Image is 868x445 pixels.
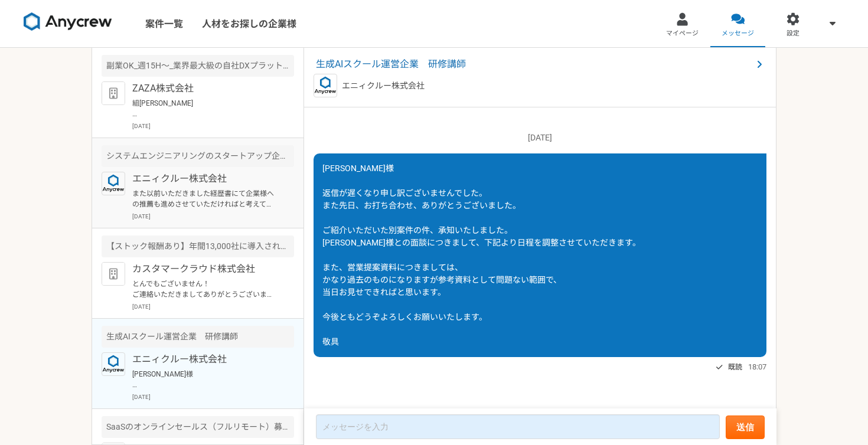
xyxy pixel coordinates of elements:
[132,81,278,96] p: ZAZA株式会社
[102,55,294,77] div: 副業OK_週15H〜_業界最大級の自社DXプラットフォームのコンサルティング営業
[102,416,294,438] div: SaaSのオンラインセールス（フルリモート）募集
[132,212,294,221] p: [DATE]
[132,188,278,210] p: また以前いただきました経歴書にて企業様への推薦も進めさせていただければと考えております。こちら並行して進めさせていただいても大丈夫でしょうか？ よろしくお願いいたします。
[342,80,425,92] p: エニィクルー株式会社
[132,279,278,300] p: とんでもございません！ ご連絡いただきましてありがとうございます。 村脇様宛に[DATE] 16:00 - 17:00にて日程調整させて頂きました！
[132,262,278,276] p: カスタマークラウド株式会社
[314,74,337,97] img: logo_text_blue_01.png
[314,132,766,144] p: [DATE]
[132,352,278,367] p: エニィクルー株式会社
[102,235,294,257] div: 【ストック報酬あり】年間13,000社に導入されたSaasのリード獲得のご依頼
[102,326,294,348] div: 生成AIスクール運営企業 研修講師
[722,29,754,38] span: メッセージ
[102,352,125,376] img: logo_text_blue_01.png
[726,415,765,439] button: 送信
[748,361,766,372] span: 18:07
[787,29,800,38] span: 設定
[132,122,294,130] p: [DATE]
[322,163,641,346] span: [PERSON_NAME]様 返信が遅くなり申し訳ございませんでした。 また先日、お打ち合わせ、ありがとうございました。 ご紹介いただいた別案件の件、承知いたしました。 [PERSON_NAME...
[24,12,112,31] img: 8DqYSo04kwAAAAASUVORK5CYII=
[132,172,278,186] p: エニィクルー株式会社
[102,145,294,167] div: システムエンジニアリングのスタートアップ企業 生成AIの新規事業のセールスを募集
[132,369,278,390] p: [PERSON_NAME]様 返信が遅くなり申し訳ございませんでした。 また先日、お打ち合わせ、ありがとうございました。 ご紹介いただいた別案件の件、承知いたしました。 [PERSON_NAME...
[132,302,294,311] p: [DATE]
[102,262,125,286] img: default_org_logo-42cde973f59100197ec2c8e796e4974ac8490bb5b08a0eb061ff975e4574aa76.png
[728,360,742,374] span: 既読
[132,392,294,401] p: [DATE]
[132,98,278,119] p: 組[PERSON_NAME] はじめまして。 ZAZA株式会社アシスタントの[PERSON_NAME]と申します。 この度は弊社の業務委託案件にご興味をお持ちいただき、誠にありがとうございます。...
[316,57,752,71] span: 生成AIスクール運営企業 研修講師
[102,81,125,105] img: default_org_logo-42cde973f59100197ec2c8e796e4974ac8490bb5b08a0eb061ff975e4574aa76.png
[102,172,125,195] img: logo_text_blue_01.png
[666,29,699,38] span: マイページ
